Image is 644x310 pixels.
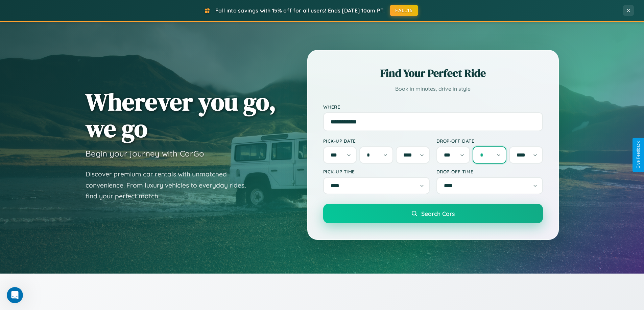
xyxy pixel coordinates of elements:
label: Drop-off Time [436,169,543,174]
h2: Find Your Perfect Ride [323,66,543,81]
iframe: Intercom live chat [7,287,23,303]
label: Pick-up Date [323,138,430,144]
label: Drop-off Date [436,138,543,144]
h3: Begin your journey with CarGo [86,148,204,159]
p: Book in minutes, drive in style [323,84,543,94]
p: Discover premium car rentals with unmatched convenience. From luxury vehicles to everyday rides, ... [86,169,255,202]
button: FALL15 [390,5,418,16]
div: Give Feedback [636,141,641,169]
span: Search Cars [421,210,455,217]
label: Where [323,104,543,110]
h1: Wherever you go, we go [86,88,276,142]
button: Search Cars [323,204,543,223]
label: Pick-up Time [323,169,430,174]
span: Fall into savings with 15% off for all users! Ends [DATE] 10am PT. [215,7,385,14]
